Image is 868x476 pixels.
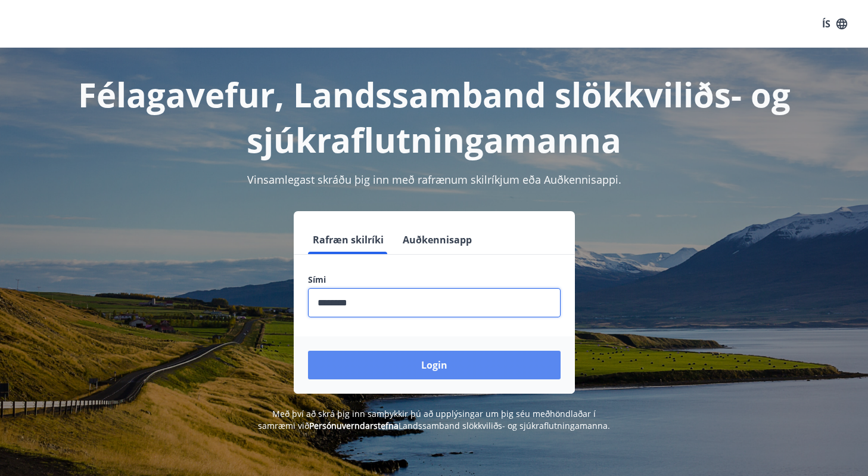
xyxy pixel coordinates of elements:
[247,172,621,187] span: Vinsamlegast skráðu þig inn með rafrænum skilríkjum eða Auðkennisappi.
[308,225,388,254] button: Rafræn skilríki
[816,13,854,35] button: ÍS
[20,72,849,162] h1: Félagavefur, Landssamband slökkviliðs- og sjúkraflutningamanna
[398,225,477,254] button: Auðkennisapp
[309,420,399,431] a: Persónuverndarstefna
[308,274,561,286] label: Sími
[308,351,561,379] button: Login
[258,408,610,431] span: Með því að skrá þig inn samþykkir þú að upplýsingar um þig séu meðhöndlaðar í samræmi við Landssa...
